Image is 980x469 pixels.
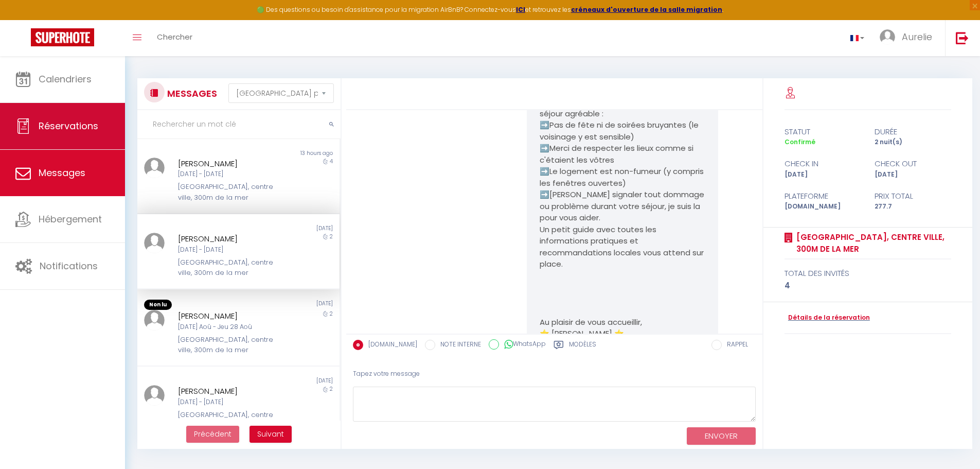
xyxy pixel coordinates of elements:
[178,397,282,407] div: [DATE] - [DATE]
[144,300,172,310] span: Non lu
[238,300,339,310] div: [DATE]
[868,158,958,170] div: check out
[144,310,165,331] img: ...
[165,82,217,105] h3: MESSAGES
[880,29,895,45] img: ...
[435,340,481,351] label: NOTE INTERNE
[194,429,231,439] span: Précédent
[956,31,969,44] img: logout
[330,158,333,165] span: 4
[31,28,94,46] img: Super Booking
[353,361,756,387] div: Tapez votre message
[178,385,282,397] div: [PERSON_NAME]
[178,233,282,245] div: [PERSON_NAME]
[540,166,705,189] p: ➡️Le logement est non-fumeur (y compris les fenêtres ouvertes)
[540,328,705,340] p: ⭐️ [PERSON_NAME] ⭐️
[571,5,722,14] a: créneaux d'ouverture de la salle migration
[39,213,102,225] span: Hébergement
[178,257,282,279] div: [GEOGRAPHIC_DATA], centre ville, 300m de la mer
[868,190,958,202] div: Prix total
[785,313,870,323] a: Détails de la réservation
[39,73,92,85] span: Calendriers
[778,170,868,180] div: [DATE]
[238,224,339,233] div: [DATE]
[178,158,282,170] div: [PERSON_NAME]
[516,5,525,14] a: ICI
[778,158,868,170] div: check in
[868,126,958,138] div: durée
[687,427,756,445] button: ENVOYER
[250,426,292,443] button: Next
[238,149,339,158] div: 13 hours ago
[149,20,200,56] a: Chercher
[540,224,705,270] p: Un petit guide avec toutes les informations pratiques et recommandations locales vous attend sur ...
[868,137,958,147] div: 2 nuit(s)
[39,166,85,179] span: Messages
[330,310,333,318] span: 2
[178,169,282,179] div: [DATE] - [DATE]
[257,429,284,439] span: Suivant
[178,335,282,356] div: [GEOGRAPHIC_DATA], centre ville, 300m de la mer
[540,317,705,328] p: Au plaisir de vous accueillir,
[178,322,282,332] div: [DATE] Aoû - Jeu 28 Aoû
[785,280,952,292] div: 4
[778,126,868,138] div: statut
[238,377,339,385] div: [DATE]
[540,119,705,143] p: ➡️Pas de fête ni de soirées bruyantes (le voisinage y est sensible)
[8,4,39,35] button: Ouvrir le widget de chat LiveChat
[40,259,98,272] span: Notifications
[178,410,282,431] div: [GEOGRAPHIC_DATA], centre ville, 300m de la mer
[330,385,333,393] span: 2
[540,143,705,166] p: ➡️Merci de respecter les lieux comme si c'étaient les vôtres
[778,202,868,212] div: [DOMAIN_NAME]
[722,340,748,351] label: RAPPEL
[793,231,952,255] a: [GEOGRAPHIC_DATA], centre ville, 300m de la mer
[186,426,239,443] button: Previous
[778,190,868,202] div: Plateforme
[178,310,282,322] div: [PERSON_NAME]
[144,385,165,406] img: ...
[363,340,417,351] label: [DOMAIN_NAME]
[330,233,333,240] span: 2
[144,233,165,253] img: ...
[137,110,341,139] input: Rechercher un mot clé
[569,340,596,353] label: Modèles
[499,339,546,351] label: WhatsApp
[144,158,165,178] img: ...
[157,31,192,42] span: Chercher
[178,245,282,255] div: [DATE] - [DATE]
[902,30,932,43] span: Aurelie
[540,189,705,224] p: ➡️[PERSON_NAME] signaler tout dommage ou problème durant votre séjour, je suis la pour vous aider.
[872,20,945,56] a: ... Aurelie
[39,119,98,132] span: Réservations
[178,182,282,203] div: [GEOGRAPHIC_DATA], centre ville, 300m de la mer
[868,170,958,180] div: [DATE]
[868,202,958,212] div: 277.7
[785,267,952,280] div: total des invités
[785,137,815,146] span: Confirmé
